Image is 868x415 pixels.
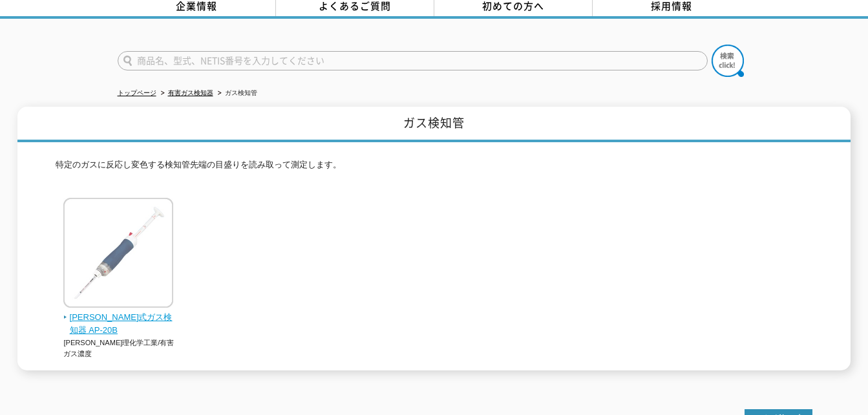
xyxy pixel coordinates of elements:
a: [PERSON_NAME]式ガス検知器 AP-20B [63,299,174,337]
li: ガス検知管 [215,87,257,100]
p: 特定のガスに反応し変色する検知管先端の目盛りを読み取って測定します。 [56,158,812,178]
a: 有害ガス検知器 [168,89,213,96]
input: 商品名、型式、NETIS番号を入力してください [118,51,708,70]
a: トップページ [118,89,156,96]
img: btn_search.png [712,45,744,77]
p: [PERSON_NAME]理化学工業/有害ガス濃度 [63,337,174,359]
span: [PERSON_NAME]式ガス検知器 AP-20B [63,311,174,338]
h1: ガス検知管 [17,107,851,142]
img: 北川式ガス検知器 AP-20B [63,198,173,311]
